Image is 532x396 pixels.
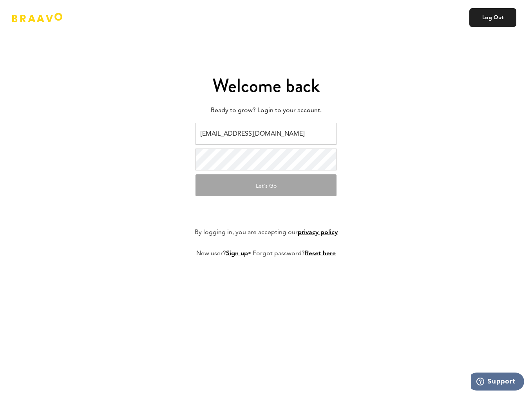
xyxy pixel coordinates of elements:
a: Reset here [305,251,336,257]
p: New user? • Forgot password? [196,249,336,258]
p: Ready to grow? Login to your account. [41,105,491,116]
a: Log Out [469,8,516,27]
p: By logging in, you are accepting our [195,228,338,237]
input: Email [195,123,337,145]
a: privacy policy [298,229,338,236]
iframe: Opens a widget where you can find more information [471,373,524,392]
a: Sign up [226,251,248,257]
button: Let's Go [195,174,337,196]
span: Welcome back [212,72,320,99]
